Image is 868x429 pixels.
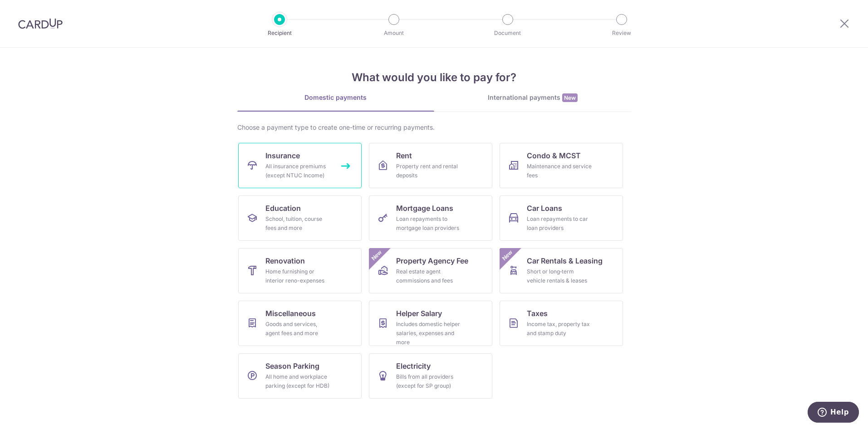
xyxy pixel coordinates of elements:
a: RenovationHome furnishing or interior reno-expenses [238,248,362,293]
h4: What would you like to pay for? [237,69,631,86]
a: Mortgage LoansLoan repayments to mortgage loan providers [369,195,492,241]
span: New [369,248,384,263]
a: ElectricityBills from all providers (except for SP group) [369,353,492,399]
span: Helper Salary [396,308,442,319]
div: Domestic payments [237,93,434,102]
span: Season Parking [265,361,319,371]
div: Bills from all providers (except for SP group) [396,372,461,390]
a: Condo & MCSTMaintenance and service fees [500,143,623,188]
div: Loan repayments to mortgage loan providers [396,214,461,233]
div: Maintenance and service fees [527,162,592,180]
span: Car Loans [527,203,562,214]
a: MiscellaneousGoods and services, agent fees and more [238,301,362,346]
div: International payments [434,93,631,102]
div: Income tax, property tax and stamp duty [527,320,592,338]
a: InsuranceAll insurance premiums (except NTUC Income) [238,143,362,188]
div: Includes domestic helper salaries, expenses and more [396,320,461,347]
span: Miscellaneous [265,308,316,319]
p: Recipient [246,29,313,38]
p: Amount [360,29,427,38]
a: Car LoansLoan repayments to car loan providers [500,195,623,241]
span: New [562,93,578,102]
span: Condo & MCST [527,150,581,161]
a: Car Rentals & LeasingShort or long‑term vehicle rentals & leasesNew [500,248,623,293]
span: Education [265,203,301,214]
p: Document [474,29,541,38]
div: Short or long‑term vehicle rentals & leases [527,267,592,285]
div: Property rent and rental deposits [396,162,461,180]
span: Car Rentals & Leasing [527,255,603,266]
div: Choose a payment type to create one-time or recurring payments. [237,123,631,132]
a: TaxesIncome tax, property tax and stamp duty [500,301,623,346]
img: CardUp [18,18,63,29]
span: Rent [396,150,412,161]
a: EducationSchool, tuition, course fees and more [238,195,362,241]
span: Mortgage Loans [396,203,453,214]
div: Loan repayments to car loan providers [527,214,592,233]
a: RentProperty rent and rental deposits [369,143,492,188]
span: Insurance [265,150,300,161]
span: Renovation [265,255,305,266]
a: Property Agency FeeReal estate agent commissions and feesNew [369,248,492,293]
div: All home and workplace parking (except for HDB) [265,372,331,390]
iframe: Opens a widget where you can find more information [808,402,859,424]
div: Goods and services, agent fees and more [265,320,331,338]
p: Review [588,29,655,38]
span: Taxes [527,308,548,319]
span: Help [23,6,41,15]
div: Home furnishing or interior reno-expenses [265,267,331,285]
span: Electricity [396,361,431,371]
div: Real estate agent commissions and fees [396,267,461,285]
a: Helper SalaryIncludes domestic helper salaries, expenses and more [369,301,492,346]
div: All insurance premiums (except NTUC Income) [265,162,331,180]
a: Season ParkingAll home and workplace parking (except for HDB) [238,353,362,399]
span: New [500,248,515,263]
div: School, tuition, course fees and more [265,214,331,233]
span: Property Agency Fee [396,255,468,266]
